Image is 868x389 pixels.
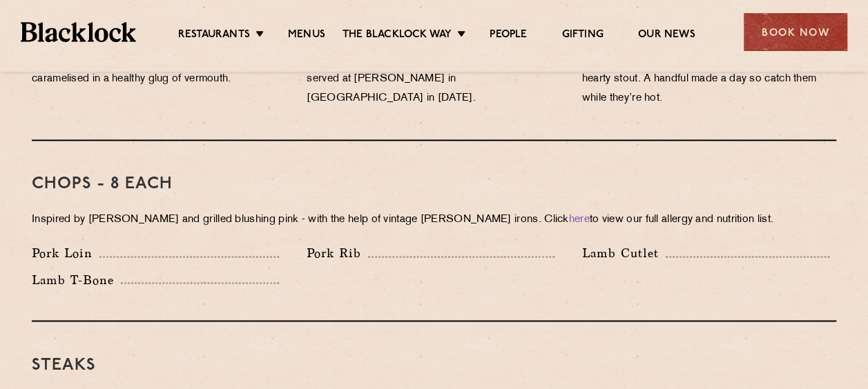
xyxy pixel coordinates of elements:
[490,28,527,43] a: People
[32,356,836,374] h3: Steaks
[32,175,836,193] h3: Chops - 8 each
[307,50,561,108] p: Our take on the classic “Steak-On-White” first served at [PERSON_NAME] in [GEOGRAPHIC_DATA] in [D...
[21,22,136,41] img: BL_Textured_Logo-footer-cropped.svg
[307,243,368,263] p: Pork Rib
[638,28,695,43] a: Our News
[178,28,250,43] a: Restaurants
[288,28,325,43] a: Menus
[561,28,603,43] a: Gifting
[569,215,590,225] a: here
[582,243,666,263] p: Lamb Cutlet
[32,270,121,289] p: Lamb T-Bone
[343,28,452,43] a: The Blacklock Way
[582,50,836,108] p: Trimmings from our morning butchery, fuelled by a hearty stout. A handful made a day so catch the...
[32,243,99,263] p: Pork Loin
[744,13,847,51] div: Book Now
[32,210,836,230] p: Inspired by [PERSON_NAME] and grilled blushing pink - with the help of vintage [PERSON_NAME] iron...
